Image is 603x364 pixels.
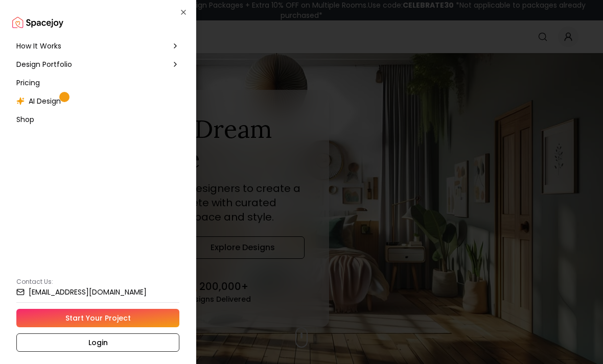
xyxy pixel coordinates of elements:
[16,78,40,88] span: Pricing
[12,12,63,33] a: Spacejoy
[16,114,34,125] span: Shop
[16,309,179,327] a: Start Your Project
[16,333,179,352] a: Login
[16,59,72,69] span: Design Portfolio
[29,96,61,106] span: AI Design
[16,278,179,286] p: Contact Us:
[12,12,63,33] img: Spacejoy Logo
[16,41,61,51] span: How It Works
[16,288,179,296] a: [EMAIL_ADDRESS][DOMAIN_NAME]
[29,288,147,296] small: [EMAIL_ADDRESS][DOMAIN_NAME]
